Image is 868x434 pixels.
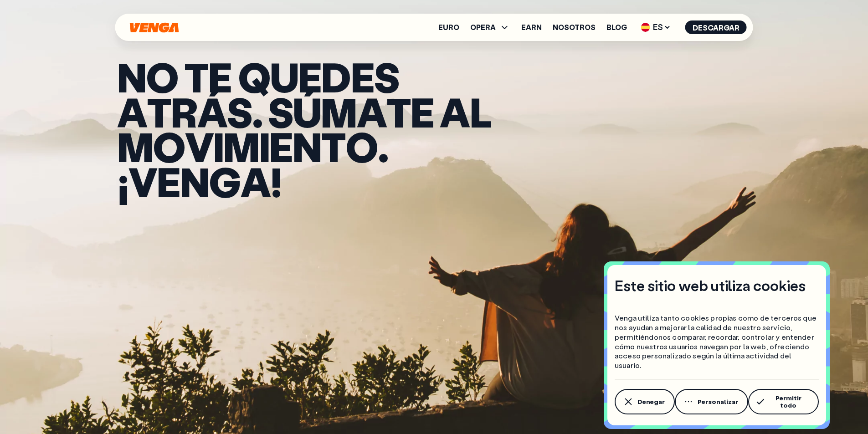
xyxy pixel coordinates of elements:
[293,129,321,164] span: n
[521,24,542,31] a: Earn
[615,313,819,370] p: Venga utiliza tanto cookies propias como de terceros que nos ayudan a mejorar la calidad de nuest...
[252,94,262,129] span: .
[238,59,270,94] span: q
[147,94,171,129] span: t
[241,164,270,199] span: a
[128,164,157,199] span: V
[153,129,185,164] span: o
[470,24,496,31] span: OPERA
[268,94,293,129] span: S
[171,94,197,129] span: r
[685,20,747,34] button: Descargar
[180,164,209,199] span: n
[117,129,153,164] span: m
[208,59,231,94] span: e
[553,24,596,31] a: Nosotros
[748,389,819,414] button: Permitir todo
[378,129,388,164] span: .
[269,129,293,164] span: e
[293,94,321,129] span: ú
[357,94,386,129] span: a
[270,59,298,94] span: u
[185,129,213,164] span: v
[223,129,259,164] span: m
[146,59,178,94] span: o
[197,94,227,129] span: á
[374,59,399,94] span: s
[117,59,146,94] span: N
[470,22,510,33] span: OPERA
[117,164,128,199] span: ¡
[321,59,350,94] span: d
[213,129,223,164] span: i
[321,94,356,129] span: m
[637,398,665,405] span: Denegar
[768,394,809,409] span: Permitir todo
[351,59,374,94] span: e
[129,22,180,33] svg: Inicio
[321,129,345,164] span: t
[227,94,252,129] span: s
[411,94,434,129] span: e
[675,389,748,414] button: Personalizar
[157,164,180,199] span: e
[615,276,806,295] h4: Este sitio web utiliza cookies
[440,94,469,129] span: a
[438,24,459,31] a: Euro
[698,398,738,405] span: Personalizar
[345,129,378,164] span: o
[606,24,627,31] a: Blog
[117,94,147,129] span: a
[641,23,650,32] img: flag-es
[209,164,240,199] span: g
[184,59,208,94] span: t
[386,94,411,129] span: t
[615,389,675,414] button: Denegar
[259,129,269,164] span: i
[638,20,674,35] span: ES
[470,94,492,129] span: l
[270,164,282,199] span: !
[298,59,321,94] span: e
